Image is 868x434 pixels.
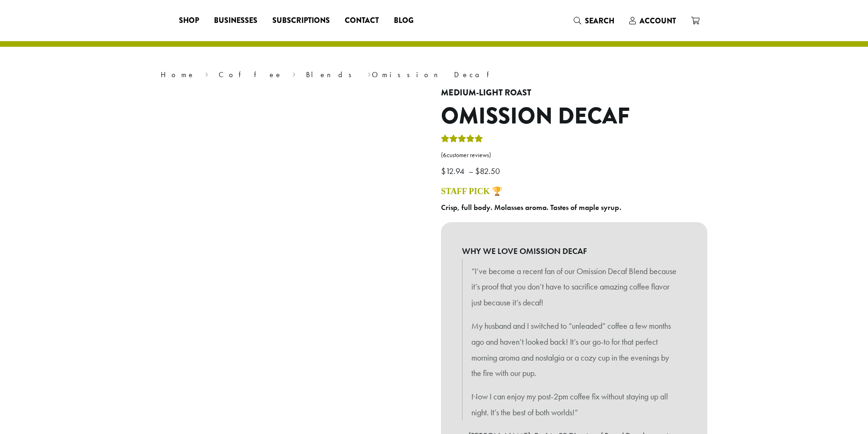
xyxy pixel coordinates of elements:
[566,13,622,29] a: Search
[462,243,686,259] b: WHY WE LOVE OMISSION DECAF
[471,318,677,381] p: My husband and I switched to “unleaded” coffee a few months ago and haven’t looked back! It’s our...
[471,389,677,420] p: Now I can enjoy my post-2pm coffee fix without staying up all night. It’s the best of both worlds!”
[471,263,677,311] p: “I’ve become a recent fan of our Omission Decaf Blend because it’s proof that you don’t have to s...
[441,166,467,176] bdi: 12.94
[443,151,447,159] span: 6
[292,66,296,80] span: ›
[368,66,371,80] span: ›
[205,66,208,80] span: ›
[214,15,257,27] span: Businesses
[441,88,707,98] h4: Medium-Light Roast
[219,70,283,80] a: Coffee
[441,166,446,176] span: $
[161,70,195,80] a: Home
[441,203,621,212] b: Crisp, full body. Molasses aroma. Tastes of maple syrup.
[394,15,413,27] span: Blog
[441,151,707,160] a: (6customer reviews)
[179,15,199,27] span: Shop
[475,166,502,176] bdi: 82.50
[345,15,379,27] span: Contact
[469,166,473,176] span: –
[171,13,206,28] a: Shop
[272,15,330,27] span: Subscriptions
[640,15,676,26] span: Account
[475,166,480,176] span: $
[306,70,358,80] a: Blends
[161,69,707,80] nav: Breadcrumb
[441,133,483,147] div: Rated 4.33 out of 5
[441,187,502,196] a: STAFF PICK 🏆
[441,103,707,130] h1: Omission Decaf
[585,15,614,26] span: Search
